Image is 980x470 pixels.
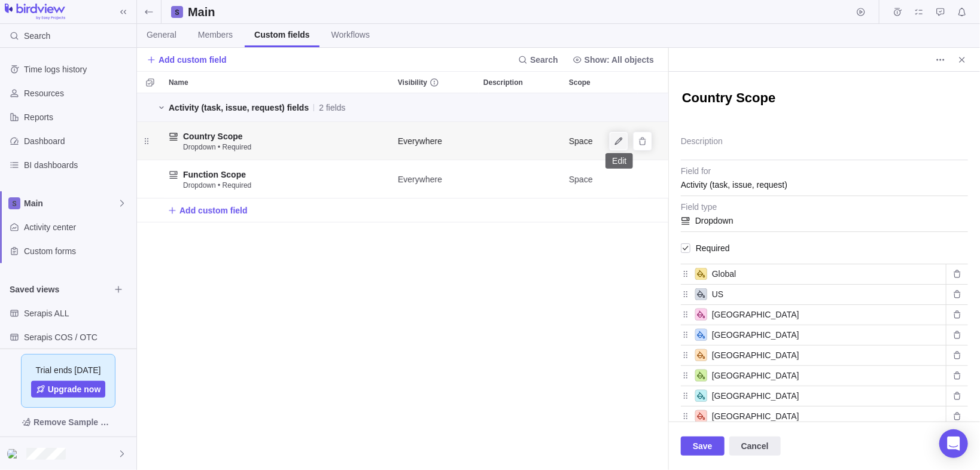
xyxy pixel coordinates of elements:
[911,9,927,19] a: My assignments
[254,29,310,41] span: Custom fields
[164,160,393,199] div: Name
[10,413,127,432] span: Remove Sample Data
[110,281,127,298] span: Browse views
[188,4,224,20] h2: Main
[741,439,769,453] span: Cancel
[188,24,242,47] a: Members
[169,102,309,114] span: Activity (task, issue, request) fields
[564,72,638,93] div: Scope
[164,72,393,93] div: Name
[690,240,730,257] span: Required
[24,159,132,171] span: BI dashboards
[137,24,186,47] a: General
[24,87,132,99] span: Resources
[169,77,188,88] span: Name
[932,51,949,68] span: More actions
[24,63,132,75] span: Time logs history
[954,51,970,68] span: Close
[612,156,626,166] div: Edit
[36,364,101,376] span: Trial ends [DATE]
[693,439,713,453] span: Save
[398,77,427,88] span: Visibility
[48,383,101,395] span: Upgrade now
[889,4,906,20] span: Time logs
[681,437,725,456] span: Save
[610,133,627,149] span: Edit
[479,72,564,93] div: Description
[479,160,564,199] div: Description
[198,29,233,41] span: Members
[430,78,439,87] svg: info-description
[24,30,50,42] span: Search
[168,202,248,219] span: Add custom field
[183,181,251,190] span: Dropdown • Required
[7,449,22,459] img: Show
[24,197,117,209] span: Main
[564,160,638,198] div: Space
[10,283,110,295] span: Saved views
[681,174,787,196] span: Activity (task, issue, request)
[569,135,593,147] span: Space
[31,381,106,398] a: Upgrade now
[569,173,593,185] span: Space
[483,77,523,88] span: Description
[147,29,176,41] span: General
[932,9,949,19] a: Approval requests
[939,429,968,458] div: Open Intercom Messenger
[393,160,479,199] div: Visibility
[398,135,442,147] span: Everywhere
[322,24,379,47] a: Workflows
[564,122,638,160] div: Space
[530,54,558,66] span: Search
[393,122,479,160] div: Everywhere
[948,326,967,343] span: Delete value
[948,408,967,425] span: Delete value
[142,74,159,91] span: Selection mode
[393,160,479,198] div: Everywhere
[34,415,115,429] span: Remove Sample Data
[585,54,654,66] span: Show: All objects
[183,142,251,152] span: Dropdown • Required
[245,24,319,47] a: Custom fields
[24,111,132,123] span: Reports
[948,367,967,384] span: Delete value
[24,135,132,147] span: Dashboard
[948,286,967,303] span: Delete value
[24,307,132,319] span: Serapis ALL
[681,130,968,160] textarea: Description
[634,133,651,149] span: Delete
[564,122,638,160] div: Scope
[331,29,370,41] span: Workflows
[853,4,869,20] span: Start timer
[513,51,563,68] span: Search
[24,221,132,233] span: Activity center
[564,160,638,199] div: Scope
[393,72,479,93] div: Visibility
[932,4,949,20] span: Approval requests
[948,306,967,323] span: Delete value
[147,51,227,68] span: Add custom field
[568,51,659,68] span: Show: All objects
[393,122,479,160] div: Visibility
[948,387,967,404] span: Delete value
[183,130,243,142] span: Country Scope
[954,4,970,20] span: Notifications
[398,173,442,185] span: Everywhere
[479,122,564,160] div: Description
[159,54,227,66] span: Add custom field
[681,89,968,109] textarea: Name
[948,265,967,282] span: Delete value
[5,4,65,20] img: logo
[889,9,906,19] a: Time logs
[7,447,22,461] div: Tudor Vlas
[729,437,781,456] span: Cancel
[948,347,967,364] span: Delete value
[911,4,927,20] span: My assignments
[137,199,669,222] div: Add New
[24,331,132,343] span: Serapis COS / OTC
[319,102,345,114] span: 2 fields
[183,169,246,181] span: Function Scope
[954,9,970,19] a: Notifications
[24,245,132,257] span: Custom forms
